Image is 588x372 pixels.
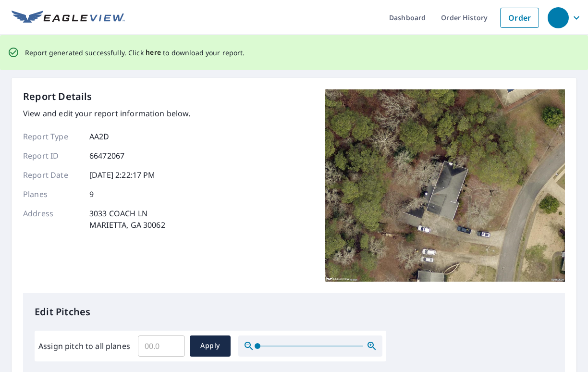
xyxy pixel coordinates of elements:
[35,305,553,319] p: Edit Pitches
[23,150,81,161] p: Report ID
[89,150,124,161] p: 66472067
[23,131,81,142] p: Report Type
[197,340,223,352] span: Apply
[325,89,565,282] img: Top image
[89,188,94,200] p: 9
[138,333,185,360] input: 00.0
[89,131,110,142] p: AA2D
[89,169,156,181] p: [DATE] 2:22:17 PM
[190,335,231,357] button: Apply
[500,8,539,28] a: Order
[23,188,81,200] p: Planes
[23,89,92,104] p: Report Details
[38,340,130,352] label: Assign pitch to all planes
[23,169,81,181] p: Report Date
[146,47,161,59] button: here
[23,108,191,119] p: View and edit your report information below.
[12,11,125,25] img: EV Logo
[25,47,245,59] p: Report generated successfully. Click to download your report.
[23,208,81,231] p: Address
[89,208,165,231] p: 3033 COACH LN MARIETTA, GA 30062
